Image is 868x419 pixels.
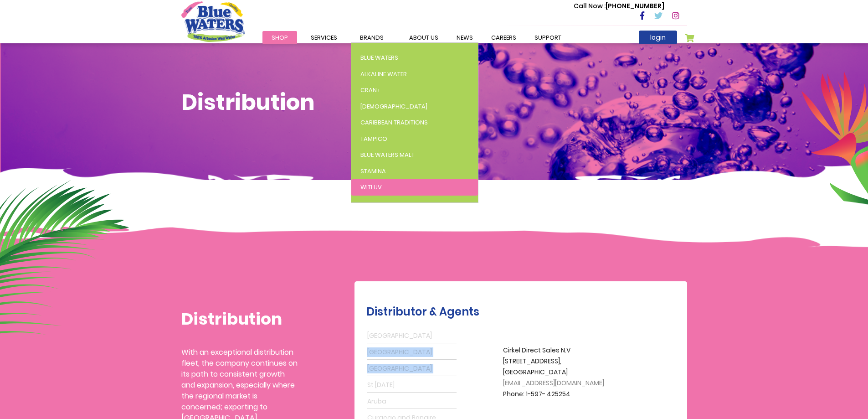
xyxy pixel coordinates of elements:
span: [EMAIL_ADDRESS][DOMAIN_NAME] [503,378,604,388]
a: [GEOGRAPHIC_DATA] [367,329,457,343]
span: Stamina [360,167,386,176]
span: Blue Waters [360,53,398,62]
a: careers [482,31,525,44]
span: [DEMOGRAPHIC_DATA] [360,102,427,111]
span: Cran+ [360,86,381,94]
a: [GEOGRAPHIC_DATA] [367,362,457,376]
p: [PHONE_NUMBER] [574,1,664,11]
h1: Distribution [181,89,687,116]
a: [GEOGRAPHIC_DATA] [367,345,457,360]
a: News [447,31,482,44]
span: WitLuv [360,183,382,191]
a: Aruba [367,394,457,409]
span: Caribbean Traditions [360,118,428,127]
span: Tampico [360,134,387,143]
span: Blue Waters Malt [360,150,415,159]
a: store logo [181,1,245,41]
span: Shop [272,33,288,42]
h2: Distributor & Agents [366,305,683,319]
a: St [DATE] [367,378,457,393]
a: about us [400,31,447,44]
a: login [639,31,677,44]
span: Alkaline Water [360,70,407,78]
a: support [525,31,570,44]
span: Brands [360,33,384,42]
h1: Distribution [181,309,298,329]
span: Services [311,33,337,42]
span: Call Now : [574,1,606,10]
p: Cirkel Direct Sales N.V [STREET_ADDRESS], [GEOGRAPHIC_DATA] Phone: 1-597- 425254 [503,345,649,400]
